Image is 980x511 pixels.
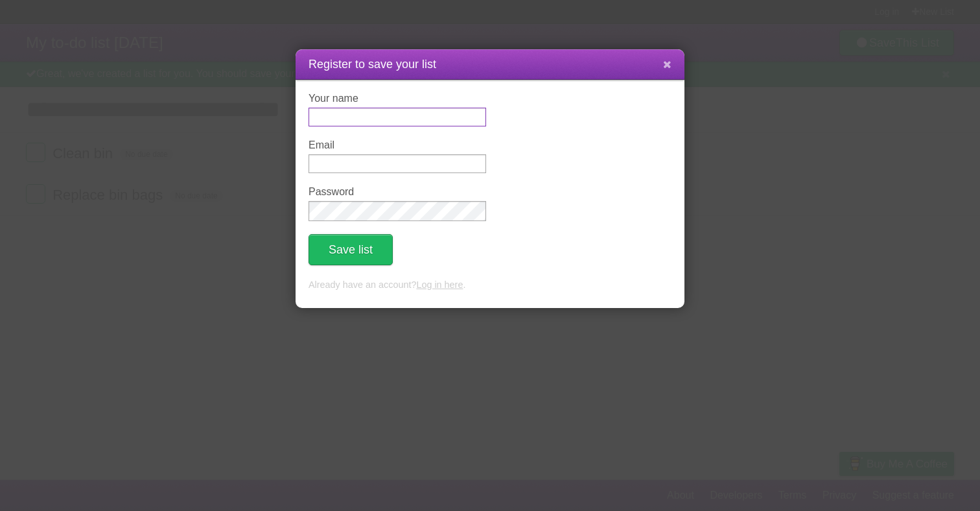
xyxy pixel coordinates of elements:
[309,186,486,198] label: Password
[309,139,486,151] label: Email
[309,56,671,73] h1: Register to save your list
[309,93,486,104] label: Your name
[416,279,463,290] a: Log in here
[309,234,393,265] button: Save list
[309,278,671,292] p: Already have an account? .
